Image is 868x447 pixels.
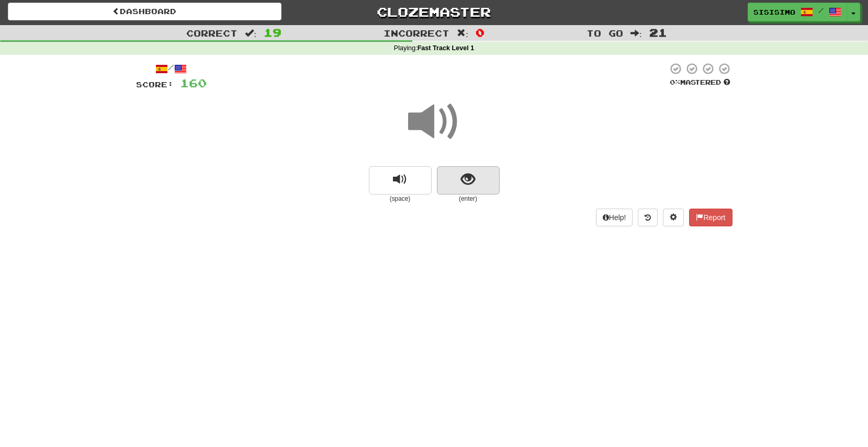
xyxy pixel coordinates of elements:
[186,28,238,38] span: Correct
[689,209,732,226] button: Report
[297,3,571,21] a: Clozemaster
[369,166,432,194] button: replay audio
[596,209,633,226] button: Help!
[8,3,281,20] a: Dashboard
[369,194,432,203] small: (space)
[457,29,468,38] span: :
[437,166,500,194] button: show sentence
[748,3,847,21] a: sisisimo /
[418,44,475,52] strong: Fast Track Level 1
[670,78,680,86] span: 0 %
[630,29,642,38] span: :
[753,7,795,17] span: sisisimo
[818,7,824,14] span: /
[476,26,484,39] span: 0
[264,26,281,39] span: 19
[587,28,623,38] span: To go
[668,78,732,87] div: Mastered
[136,62,207,75] div: /
[638,209,658,226] button: Round history (alt+y)
[180,76,207,89] span: 160
[649,26,667,39] span: 21
[136,80,174,89] span: Score:
[384,28,449,38] span: Incorrect
[437,194,500,203] small: (enter)
[245,29,256,38] span: :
